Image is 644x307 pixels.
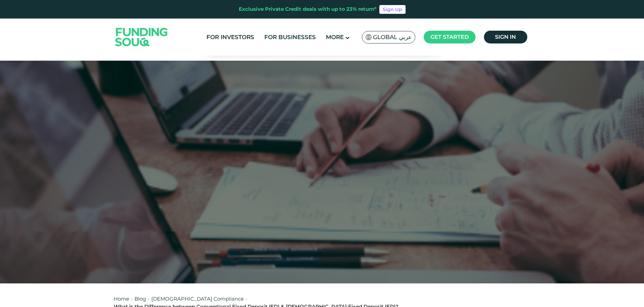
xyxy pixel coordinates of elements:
[366,34,372,40] img: SA Flag
[109,20,175,54] img: Logo
[135,296,146,302] a: Blog
[263,32,317,43] a: For Businesses
[114,296,129,302] a: Home
[205,32,256,43] a: For Investors
[430,34,469,40] span: Get started
[239,5,377,13] div: Exclusive Private Credit deals with up to 23% return*
[379,5,406,14] a: Sign Up
[495,34,516,40] span: Sign in
[326,34,344,40] span: More
[484,31,527,43] a: Sign in
[151,296,244,302] a: [DEMOGRAPHIC_DATA] Compliance
[373,33,412,41] span: Global عربي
